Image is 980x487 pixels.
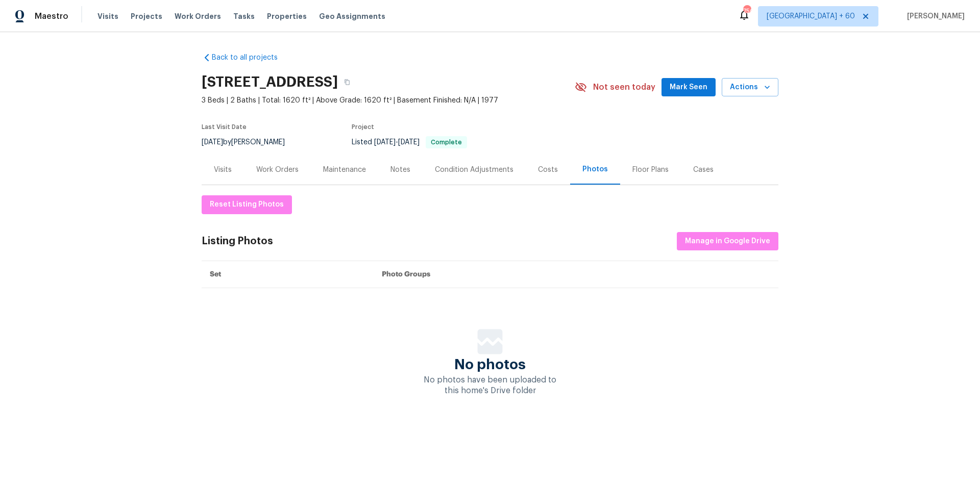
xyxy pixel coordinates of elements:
[670,81,707,94] span: Mark Seen
[454,360,526,370] span: No photos
[214,165,232,175] div: Visits
[390,165,410,175] div: Notes
[202,236,273,246] div: Listing Photos
[767,11,855,21] span: [GEOGRAPHIC_DATA] + 60
[538,165,558,175] div: Costs
[210,198,284,211] span: Reset Listing Photos
[202,195,292,214] button: Reset Listing Photos
[582,164,608,174] div: Photos
[374,139,420,146] span: -
[338,73,356,91] button: Copy Address
[202,136,297,148] div: by [PERSON_NAME]
[693,165,714,175] div: Cases
[435,165,513,175] div: Condition Adjustments
[593,82,655,92] span: Not seen today
[661,78,716,97] button: Mark Seen
[722,78,778,97] button: Actions
[233,13,255,20] span: Tasks
[323,165,366,175] div: Maintenance
[202,139,223,146] span: [DATE]
[743,6,750,16] div: 750
[632,165,669,175] div: Floor Plans
[424,376,556,395] span: No photos have been uploaded to this home's Drive folder
[352,124,374,130] span: Project
[374,261,778,288] th: Photo Groups
[202,77,338,87] h2: [STREET_ADDRESS]
[374,139,396,146] span: [DATE]
[677,232,778,251] button: Manage in Google Drive
[685,235,770,248] span: Manage in Google Drive
[319,11,385,21] span: Geo Assignments
[202,53,300,63] a: Back to all projects
[352,139,467,146] span: Listed
[202,124,247,130] span: Last Visit Date
[427,139,466,145] span: Complete
[131,11,162,21] span: Projects
[175,11,221,21] span: Work Orders
[35,11,68,21] span: Maestro
[398,139,420,146] span: [DATE]
[202,261,374,288] th: Set
[267,11,307,21] span: Properties
[202,95,575,106] span: 3 Beds | 2 Baths | Total: 1620 ft² | Above Grade: 1620 ft² | Basement Finished: N/A | 1977
[730,81,770,94] span: Actions
[97,11,118,21] span: Visits
[256,165,299,175] div: Work Orders
[903,11,965,21] span: [PERSON_NAME]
